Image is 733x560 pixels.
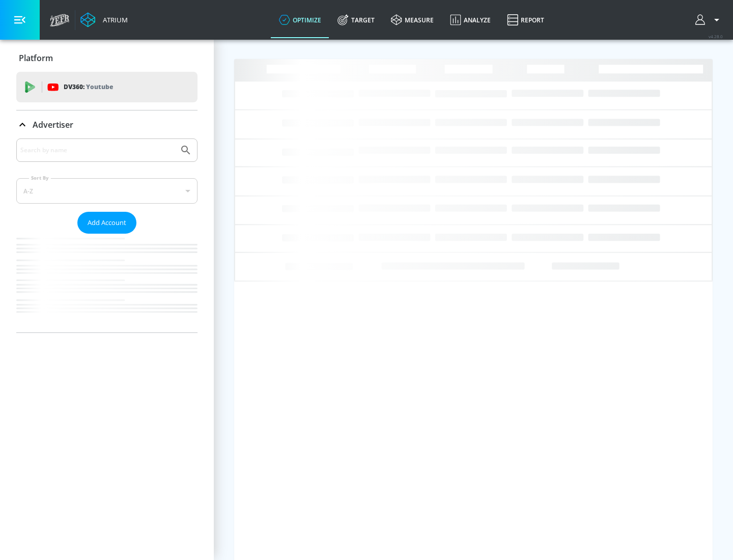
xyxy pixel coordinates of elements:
input: Search by name [20,144,175,157]
a: measure [383,2,442,38]
label: Sort By [29,175,51,181]
a: Atrium [80,12,128,27]
button: Add Account [77,212,136,234]
p: DV360: [64,81,113,93]
div: A-Z [16,178,198,204]
a: Report [499,2,552,38]
div: Advertiser [16,138,198,332]
p: Advertiser [33,119,73,130]
a: Target [329,2,383,38]
span: v 4.28.0 [709,34,723,39]
nav: list of Advertiser [16,234,198,332]
a: Analyze [442,2,499,38]
p: Youtube [86,81,113,92]
a: optimize [271,2,329,38]
p: Platform [19,52,53,64]
div: Advertiser [16,110,198,139]
div: Atrium [99,15,128,24]
div: Platform [16,44,198,72]
div: DV360: Youtube [16,72,198,102]
span: Add Account [88,217,126,229]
